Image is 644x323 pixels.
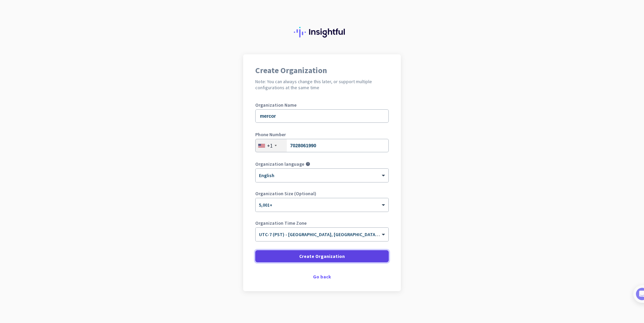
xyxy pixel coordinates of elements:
[255,132,389,137] label: Phone Number
[255,103,389,107] label: Organization Name
[299,253,345,260] span: Create Organization
[255,109,389,123] input: What is the name of your organization?
[255,162,304,166] label: Organization language
[255,274,389,279] div: Go back
[255,139,389,152] input: 201-555-0123
[267,142,273,149] div: +1
[255,191,389,196] label: Organization Size (Optional)
[255,66,389,74] h1: Create Organization
[255,78,389,91] h2: Note: You can always change this later, or support multiple configurations at the same time
[294,27,350,38] img: Insightful
[255,250,389,262] button: Create Organization
[306,162,310,166] i: help
[255,221,389,225] label: Organization Time Zone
